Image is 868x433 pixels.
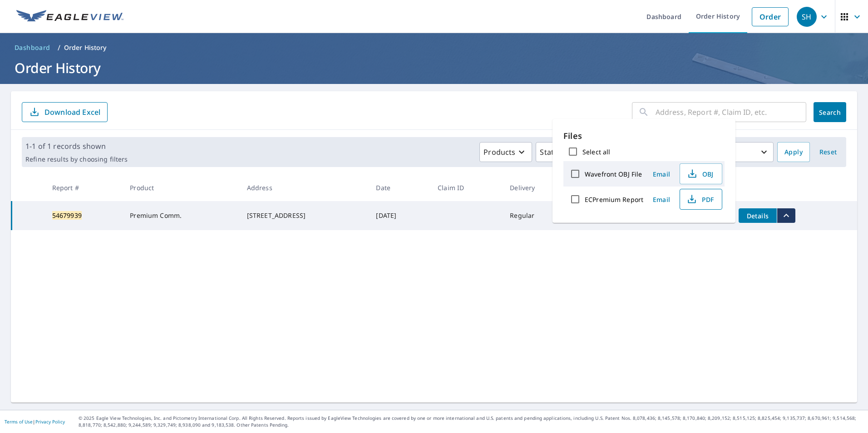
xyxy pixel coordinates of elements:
span: Reset [817,147,839,158]
td: Premium Comm. [123,201,240,230]
label: ECPremium Report [585,195,643,204]
button: Reset [814,142,843,162]
span: Search [821,108,839,117]
th: Claim ID [430,174,503,201]
button: Products [479,142,532,162]
td: Regular [503,201,572,230]
p: Refine results by choosing filters [25,155,128,163]
button: Apply [777,142,810,162]
button: detailsBtn-54679939 [739,208,777,223]
span: Dashboard [15,43,50,52]
th: Date [369,174,430,201]
th: Delivery [503,174,572,201]
div: [STREET_ADDRESS] [247,211,362,220]
p: Products [483,147,515,157]
button: Email [647,167,676,181]
a: Order [752,7,789,26]
span: Email [651,195,672,204]
span: Email [651,170,672,178]
button: PDF [680,189,722,210]
a: Privacy Policy [35,418,65,425]
p: Files [563,130,725,142]
th: Product [123,174,240,201]
p: © 2025 Eagle View Technologies, Inc. and Pictometry International Corp. All Rights Reserved. Repo... [79,415,863,428]
p: 1-1 of 1 records shown [25,141,128,152]
button: Download Excel [22,102,108,122]
label: Wavefront OBJ File [585,170,642,178]
span: OBJ [686,168,715,179]
button: Search [814,102,846,122]
li: / [58,42,60,53]
button: Email [647,192,676,207]
button: OBJ [680,163,722,184]
p: Order History [64,43,107,52]
th: Report # [45,174,123,201]
div: SH [797,7,817,27]
button: Status [536,142,579,162]
a: Dashboard [11,40,54,55]
th: Address [240,174,369,201]
input: Address, Report #, Claim ID, etc. [656,99,806,125]
p: | [5,419,65,424]
mark: 54679939 [52,211,82,220]
img: EV Logo [16,10,123,24]
span: PDF [686,194,715,205]
span: Details [744,212,771,220]
label: Select all [582,148,610,156]
button: filesDropdownBtn-54679939 [777,208,795,223]
p: Download Excel [44,107,100,117]
a: Terms of Use [5,418,33,425]
td: [DATE] [369,201,430,230]
p: Status [540,147,562,157]
h1: Order History [11,59,857,77]
nav: breadcrumb [11,40,857,55]
span: Apply [784,147,803,158]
